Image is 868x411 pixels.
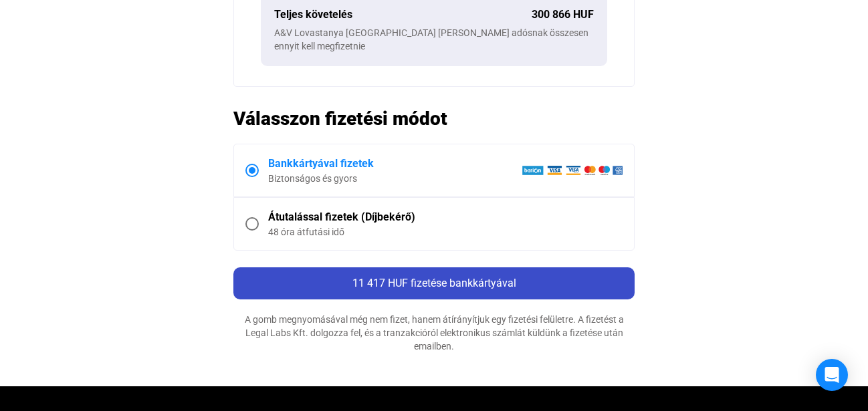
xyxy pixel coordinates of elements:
[268,209,623,225] div: Átutalással fizetek (Díjbekérő)
[268,156,522,172] div: Bankkártyával fizetek
[268,225,623,239] div: 48 óra átfutási idő
[522,165,623,176] img: barion
[816,359,848,391] div: Open Intercom Messenger
[274,7,532,23] div: Teljes követelés
[233,107,635,130] h2: Válasszon fizetési módot
[274,26,594,53] div: A&V Lovastanya [GEOGRAPHIC_DATA] [PERSON_NAME] adósnak összesen ennyit kell megfizetnie
[233,313,635,353] div: A gomb megnyomásával még nem fizet, hanem átírányítjuk egy fizetési felületre. A fizetést a Legal...
[352,277,516,289] span: 11 417 HUF fizetése bankkártyával
[268,172,522,185] div: Biztonságos és gyors
[532,7,594,23] div: 300 866 HUF
[233,267,635,299] button: 11 417 HUF fizetése bankkártyával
